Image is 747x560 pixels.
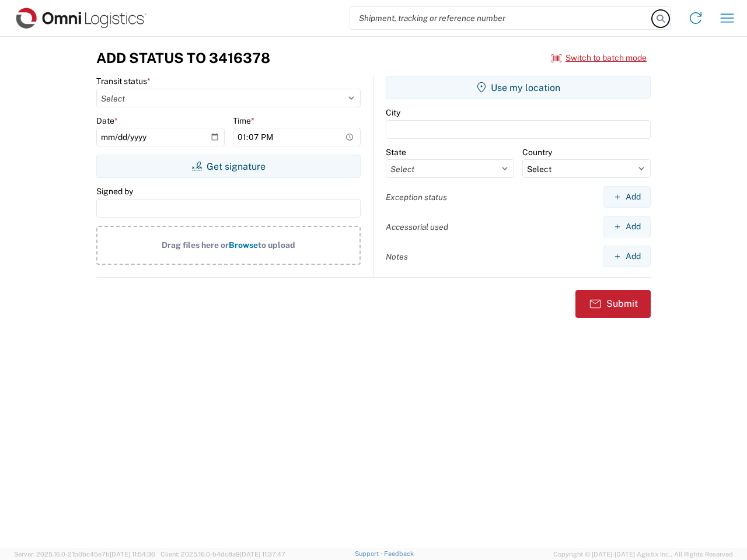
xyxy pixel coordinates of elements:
[522,147,552,157] label: Country
[240,551,285,558] span: [DATE] 11:37:47
[384,550,414,557] a: Feedback
[551,48,647,68] button: Switch to batch mode
[162,240,229,250] span: Drag files here or
[603,216,651,237] button: Add
[386,192,447,202] label: Exception status
[96,50,270,66] h3: Add Status to 3416378
[110,551,155,558] span: [DATE] 11:54:36
[96,76,151,86] label: Transit status
[603,186,651,208] button: Add
[350,7,652,29] input: Shipment, tracking or reference number
[96,155,361,178] button: Get signature
[229,240,258,250] span: Browse
[355,550,384,557] a: Support
[96,186,133,197] label: Signed by
[386,107,400,118] label: City
[386,147,406,157] label: State
[575,290,651,318] button: Submit
[603,246,651,267] button: Add
[233,116,254,126] label: Time
[553,549,733,559] span: Copyright © [DATE]-[DATE] Agistix Inc., All Rights Reserved
[14,551,155,558] span: Server: 2025.16.0-21b0bc45e7b
[386,222,448,232] label: Accessorial used
[258,240,295,250] span: to upload
[386,251,408,262] label: Notes
[160,551,285,558] span: Client: 2025.16.0-b4dc8a9
[386,76,651,99] button: Use my location
[96,116,118,126] label: Date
